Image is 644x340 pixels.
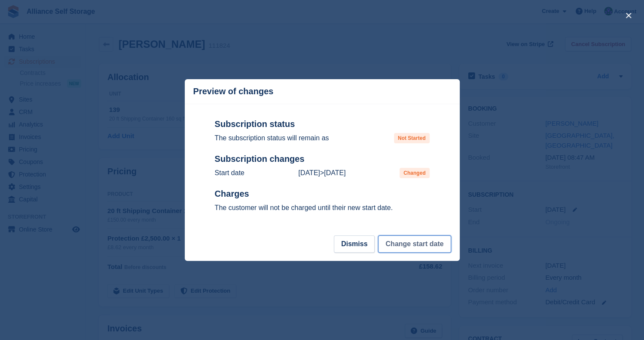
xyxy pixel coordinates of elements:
[334,235,375,253] button: Dismiss
[298,168,345,178] p: >
[215,189,430,199] h2: Charges
[394,133,430,143] span: Not Started
[215,119,430,130] h2: Subscription status
[215,133,329,143] p: The subscription status will remain as
[215,168,244,178] p: Start date
[215,154,430,164] h2: Subscription changes
[215,203,430,213] p: The customer will not be charged until their new start date.
[400,168,429,178] span: Changed
[298,169,320,176] time: 2025-10-09 00:00:00 UTC
[193,87,274,96] p: Preview of changes
[324,169,345,176] time: 2025-10-03 23:00:00 UTC
[378,235,451,253] button: Change start date
[622,9,635,22] button: close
